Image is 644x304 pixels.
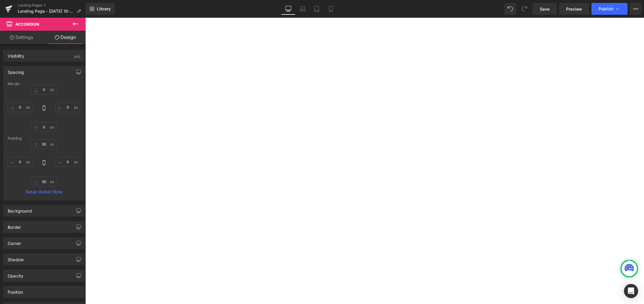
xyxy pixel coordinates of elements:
[18,9,74,14] span: Landing Page - [DATE] 19:50:23
[74,50,80,60] div: (All)
[8,66,24,75] div: Spacing
[599,6,613,11] span: Publish
[32,122,56,132] input: 0
[281,3,295,15] a: Desktop
[566,6,582,12] span: Preview
[18,3,86,8] a: Landing Pages
[624,284,638,298] div: Open Intercom Messenger
[8,189,80,194] a: Setup Global Style
[519,3,530,15] button: Redo
[55,102,80,112] input: 0
[44,31,87,44] a: Design
[32,139,56,149] input: 0
[8,205,32,213] div: Background
[55,157,80,167] input: 0
[504,3,516,15] button: Undo
[559,3,589,15] a: Preview
[32,177,56,187] input: 0
[86,3,115,15] a: New Library
[8,286,23,295] div: Position
[310,3,324,15] a: Tablet
[591,3,627,15] button: Publish
[8,157,32,167] input: 0
[8,50,24,58] div: Visibility
[8,270,23,278] div: Opacity
[32,85,56,94] input: 0
[8,82,80,86] div: Margin
[8,136,80,140] div: Padding
[8,254,24,262] div: Shadow
[8,102,32,112] input: 0
[295,3,310,15] a: Laptop
[8,238,21,246] div: Corner
[15,22,39,27] span: Accordion
[8,221,21,230] div: Border
[324,3,338,15] a: Mobile
[97,6,111,12] span: Library
[630,3,642,15] button: More
[540,6,550,12] span: Save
